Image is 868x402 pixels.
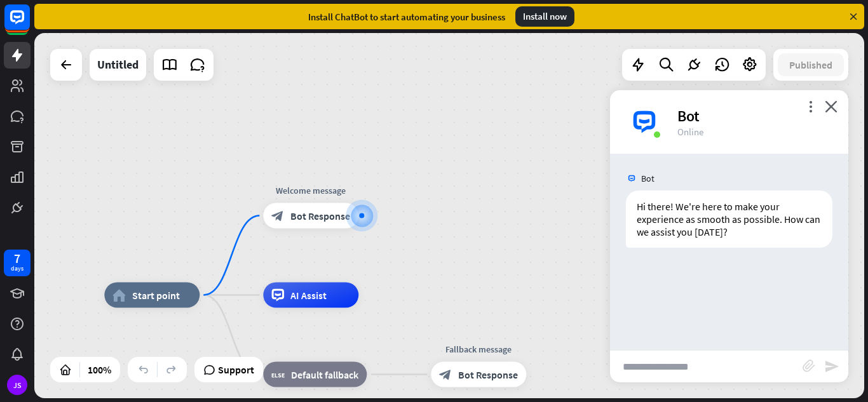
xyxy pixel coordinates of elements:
[641,173,654,184] span: Bot
[271,210,284,222] i: block_bot_response
[14,253,20,264] div: 7
[824,359,839,374] i: send
[626,191,832,248] div: Hi there! We're here to make your experience as smooth as possible. How can we assist you [DATE]?
[132,289,180,302] span: Start point
[515,6,574,27] div: Install now
[271,368,285,381] i: block_fallback
[11,264,24,273] div: days
[291,368,358,381] span: Default fallback
[97,49,139,81] div: Untitled
[7,375,27,395] div: JS
[458,368,518,381] span: Bot Response
[308,11,505,23] div: Install ChatBot to start automating your business
[803,359,815,372] i: block_attachment
[778,53,844,76] button: Published
[218,359,254,380] span: Support
[4,250,31,276] a: 7 days
[804,100,817,112] i: more_vert
[290,210,350,222] span: Bot Response
[439,368,452,381] i: block_bot_response
[254,184,368,197] div: Welcome message
[825,100,837,112] i: close
[677,106,833,126] div: Bot
[421,343,536,356] div: Fallback message
[112,289,126,302] i: home_2
[290,289,327,302] span: AI Assist
[677,126,833,138] div: Online
[10,5,48,43] button: Open LiveChat chat widget
[84,359,115,380] div: 100%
